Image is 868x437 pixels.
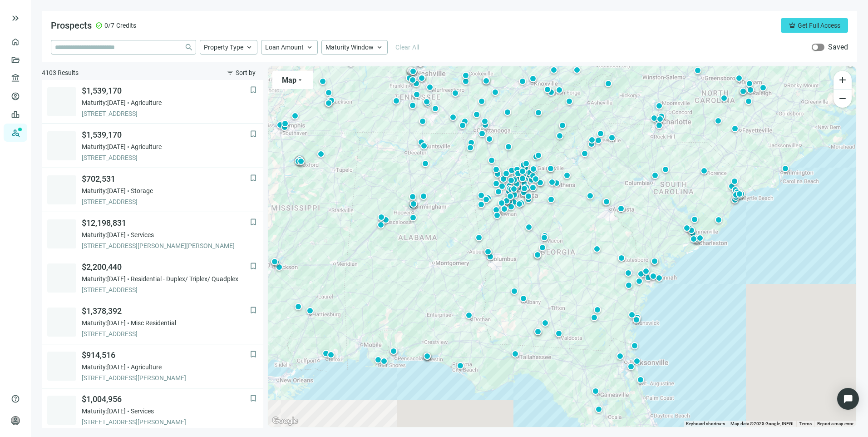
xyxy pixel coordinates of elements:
[249,394,258,403] button: bookmark
[249,174,258,183] button: bookmark
[837,74,848,85] span: add
[82,306,250,317] span: $1,378,392
[249,85,258,94] button: bookmark
[837,93,848,104] span: remove
[82,329,250,338] span: [STREET_ADDRESS]
[42,80,263,124] a: bookmark$1,539,170Maturity:[DATE]Agriculture[STREET_ADDRESS]
[42,68,79,77] span: 4103 Results
[265,43,304,51] span: Loan Amount
[245,43,253,51] span: keyboard_arrow_up
[51,20,92,31] span: Prospects
[82,394,250,405] span: $1,004,956
[10,13,21,24] button: keyboard_double_arrow_right
[42,344,263,388] a: bookmark$914,516Maturity:[DATE]Agriculture[STREET_ADDRESS][PERSON_NAME]
[82,174,250,184] span: $702,531
[249,218,258,227] button: bookmark
[781,18,848,33] button: crownGet Full Access
[104,21,114,30] span: 0/7
[82,197,250,206] span: [STREET_ADDRESS]
[11,394,20,403] span: help
[82,373,250,382] span: [STREET_ADDRESS][PERSON_NAME]
[82,285,250,294] span: [STREET_ADDRESS]
[82,274,126,283] span: Maturity: [DATE]
[82,98,126,107] span: Maturity: [DATE]
[131,274,238,283] span: Residential - Duplex/ Triplex/ Quadplex
[82,109,250,118] span: [STREET_ADDRESS]
[236,69,256,76] span: Sort by
[131,230,154,239] span: Services
[82,350,250,361] span: $914,516
[837,388,859,410] div: Open Intercom Messenger
[82,153,250,162] span: [STREET_ADDRESS]
[270,415,300,427] img: Google
[131,142,162,151] span: Agriculture
[116,21,136,30] span: Credits
[817,421,853,426] a: Report a map error
[42,168,263,212] a: bookmark$702,531Maturity:[DATE]Storage[STREET_ADDRESS]
[798,22,840,29] span: Get Full Access
[82,417,250,427] span: [STREET_ADDRESS][PERSON_NAME]
[42,388,263,432] a: bookmark$1,004,956Maturity:[DATE]Services[STREET_ADDRESS][PERSON_NAME]
[219,65,263,80] button: filter_listSort by
[799,421,812,426] a: Terms (opens in new tab)
[375,43,384,51] span: keyboard_arrow_up
[131,186,153,195] span: Storage
[131,98,162,107] span: Agriculture
[789,22,796,29] span: crown
[82,85,250,96] span: $1,539,170
[82,363,126,372] span: Maturity: [DATE]
[325,43,374,51] span: Maturity Window
[131,363,162,372] span: Agriculture
[11,416,20,425] span: person
[272,71,313,89] button: Maparrow_drop_down
[42,300,263,344] a: bookmark$1,378,392Maturity:[DATE]Misc Residential[STREET_ADDRESS]
[82,230,126,239] span: Maturity: [DATE]
[82,262,250,273] span: $2,200,440
[391,40,424,55] button: Clear All
[82,241,250,250] span: [STREET_ADDRESS][PERSON_NAME][PERSON_NAME]
[306,43,314,51] span: keyboard_arrow_up
[204,43,243,51] span: Property Type
[82,318,126,328] span: Maturity: [DATE]
[11,74,17,83] span: account_balance
[730,421,794,426] span: Map data ©2025 Google, INEGI
[296,76,304,84] span: arrow_drop_down
[42,212,263,256] a: bookmark$12,198,831Maturity:[DATE]Services[STREET_ADDRESS][PERSON_NAME][PERSON_NAME]
[42,124,263,168] a: bookmark$1,539,170Maturity:[DATE]Agriculture[STREET_ADDRESS]
[249,129,258,139] button: bookmark
[82,186,126,195] span: Maturity: [DATE]
[249,262,258,271] button: bookmark
[42,256,263,300] a: bookmark$2,200,440Maturity:[DATE]Residential - Duplex/ Triplex/ Quadplex[STREET_ADDRESS]
[131,407,154,416] span: Services
[270,415,300,427] a: Open this area in Google Maps (opens a new window)
[282,76,296,84] span: Map
[82,218,250,228] span: $12,198,831
[82,407,126,416] span: Maturity: [DATE]
[227,69,234,76] span: filter_list
[95,22,103,29] span: check_circle
[82,129,250,140] span: $1,539,170
[82,142,126,151] span: Maturity: [DATE]
[249,350,258,359] button: bookmark
[686,421,725,427] button: Keyboard shortcuts
[828,43,848,52] label: Saved
[131,318,176,328] span: Misc Residential
[249,306,258,315] button: bookmark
